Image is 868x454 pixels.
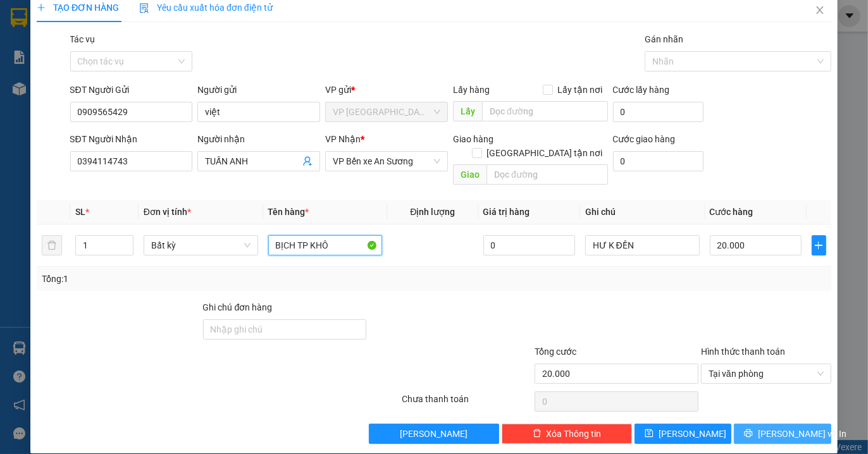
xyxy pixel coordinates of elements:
[333,152,440,171] span: VP Bến xe An Sương
[453,164,487,185] span: Giao
[197,132,320,146] div: Người nhận
[70,83,193,97] div: SĐT Người Gửi
[70,34,96,44] label: Tác vụ
[139,3,149,13] img: icon
[734,424,831,444] button: printer[PERSON_NAME] và In
[585,235,700,255] input: Ghi Chú
[744,429,753,439] span: printer
[613,134,676,144] label: Cước giao hàng
[139,3,273,13] span: Yêu cầu xuất hóa đơn điện tử
[453,85,490,95] span: Lấy hàng
[453,134,493,144] span: Giao hàng
[613,151,704,171] input: Cước giao hàng
[533,429,542,439] span: delete
[812,235,826,255] button: plus
[613,85,670,95] label: Cước lấy hàng
[75,207,85,217] span: SL
[42,235,62,255] button: delete
[613,102,704,122] input: Cước lấy hàng
[410,207,455,217] span: Định lượng
[302,156,313,166] span: user-add
[547,427,602,441] span: Xóa Thông tin
[144,207,191,217] span: Đơn vị tính
[400,392,533,414] div: Chưa thanh toán
[758,427,846,441] span: [PERSON_NAME] và In
[482,101,607,121] input: Dọc đường
[502,424,632,444] button: deleteXóa Thông tin
[151,236,251,255] span: Bất kỳ
[197,83,320,97] div: Người gửi
[659,427,726,441] span: [PERSON_NAME]
[710,207,753,217] span: Cước hàng
[645,429,654,439] span: save
[553,83,608,97] span: Lấy tận nơi
[369,424,499,444] button: [PERSON_NAME]
[535,347,576,357] span: Tổng cước
[42,272,336,286] div: Tổng: 1
[453,101,482,121] span: Lấy
[203,319,366,340] input: Ghi chú đơn hàng
[70,132,193,146] div: SĐT Người Nhận
[815,5,825,15] span: close
[812,240,826,250] span: plus
[487,164,607,185] input: Dọc đường
[325,83,448,97] div: VP gửi
[268,235,383,255] input: VD: Bàn, Ghế
[37,3,46,12] span: plus
[268,207,309,217] span: Tên hàng
[645,34,683,44] label: Gán nhãn
[400,427,468,441] span: [PERSON_NAME]
[333,102,440,121] span: VP Giang Tân
[37,3,119,13] span: TẠO ĐƠN HÀNG
[325,134,361,144] span: VP Nhận
[483,207,530,217] span: Giá trị hàng
[701,347,785,357] label: Hình thức thanh toán
[482,146,608,160] span: [GEOGRAPHIC_DATA] tận nơi
[580,200,705,224] th: Ghi chú
[709,364,824,383] span: Tại văn phòng
[635,424,731,444] button: save[PERSON_NAME]
[203,302,273,312] label: Ghi chú đơn hàng
[483,235,575,255] input: 0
